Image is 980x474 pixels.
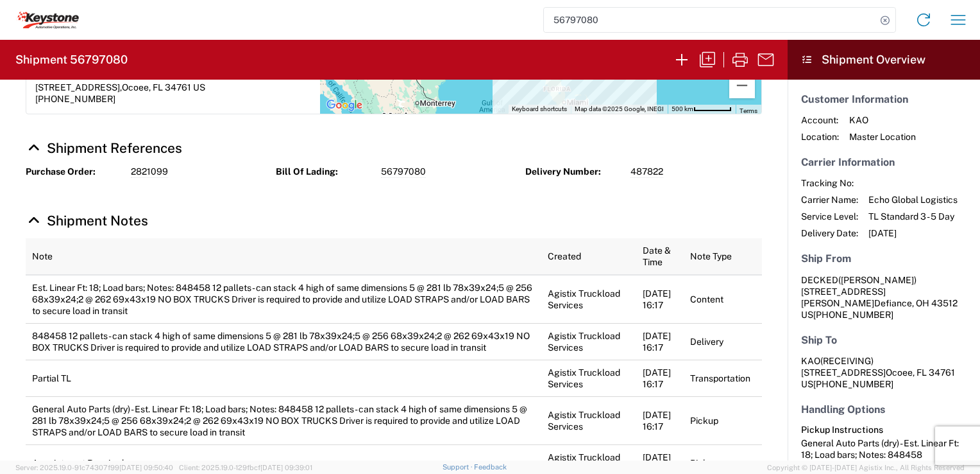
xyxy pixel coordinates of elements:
[636,275,684,324] td: [DATE] 16:17
[636,323,684,360] td: [DATE] 16:17
[767,462,965,473] span: Copyright © [DATE]-[DATE] Agistix Inc., All Rights Reserved
[801,227,858,239] span: Delivery Date:
[684,238,762,275] th: Note Type
[179,464,312,471] span: Client: 2025.19.0-129fbcf
[838,275,917,285] span: ([PERSON_NAME])
[636,360,684,396] td: [DATE] 16:17
[15,464,173,471] span: Server: 2025.19.0-91c74307f99
[541,323,636,360] td: Agistix Truckload Services
[26,213,148,229] a: Hide Details
[323,97,366,114] img: Google
[684,323,762,360] td: Delivery
[260,464,312,471] span: [DATE] 09:39:01
[668,105,736,114] button: Map Scale: 500 km per 56 pixels
[801,194,858,206] span: Carrier Name:
[672,105,693,112] span: 500 km
[443,463,475,471] a: Support
[801,177,858,189] span: Tracking No:
[684,275,762,324] td: Content
[35,93,311,105] div: [PHONE_NUMBER]
[15,52,128,67] h2: Shipment 56797080
[26,166,122,178] strong: Purchase Order:
[801,275,838,285] span: DECKED
[544,8,876,32] input: Shipment, tracking or reference number
[541,360,636,396] td: Agistix Truckload Services
[868,194,958,206] span: Echo Global Logistics
[801,211,858,222] span: Service Level:
[801,356,886,378] span: KAO [STREET_ADDRESS]
[801,252,967,265] h5: Ship From
[474,463,507,471] a: Feedback
[26,140,182,156] a: Hide Details
[636,238,684,275] th: Date & Time
[684,360,762,396] td: Transportation
[541,275,636,324] td: Agistix Truckload Services
[35,82,122,92] span: [STREET_ADDRESS],
[788,40,980,80] header: Shipment Overview
[813,379,893,389] span: [PHONE_NUMBER]
[801,286,886,308] span: [STREET_ADDRESS][PERSON_NAME]
[729,73,755,98] button: Zoom out
[801,355,967,390] address: Ocoee, FL 34761 US
[541,396,636,444] td: Agistix Truckload Services
[119,464,173,471] span: [DATE] 09:50:40
[801,425,967,435] h6: Pickup Instructions
[575,105,664,112] span: Map data ©2025 Google, INEGI
[801,403,967,416] h5: Handling Options
[323,97,366,114] a: Open this area in Google Maps (opens a new window)
[813,310,893,320] span: [PHONE_NUMBER]
[739,107,757,114] a: Terms
[26,323,541,360] td: 848458 12 pallets - can stack 4 high of same dimensions 5 @ 281 lb 78x39x24;5 @ 256 68x39x24;2 @ ...
[801,93,967,105] h5: Customer Information
[541,238,636,275] th: Created
[684,396,762,444] td: Pickup
[801,114,839,126] span: Account:
[26,396,541,444] td: General Auto Parts (dry) - Est. Linear Ft: 18; Load bars; Notes: 848458 12 pallets - can stack 4 ...
[801,274,967,320] address: Defiance, OH 43512 US
[276,166,372,178] strong: Bill Of Lading:
[525,166,621,178] strong: Delivery Number:
[381,166,426,178] span: 56797080
[801,334,967,346] h5: Ship To
[131,166,168,178] span: 2821099
[801,156,967,168] h5: Carrier Information
[801,131,839,143] span: Location:
[868,211,958,222] span: TL Standard 3 - 5 Day
[849,114,916,126] span: KAO
[636,396,684,444] td: [DATE] 16:17
[849,131,916,143] span: Master Location
[26,238,541,275] th: Note
[26,275,541,324] td: Est. Linear Ft: 18; Load bars; Notes: 848458 12 pallets - can stack 4 high of same dimensions 5 @...
[512,105,567,114] button: Keyboard shortcuts
[26,360,541,396] td: Partial TL
[820,356,874,366] span: (RECEIVING)
[868,227,958,239] span: [DATE]
[630,166,663,178] span: 487822
[122,82,205,92] span: Ocoee, FL 34761 US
